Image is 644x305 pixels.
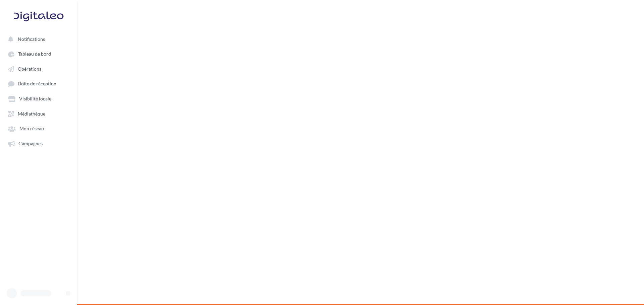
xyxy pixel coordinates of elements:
[4,122,73,134] a: Mon réseau
[18,111,45,117] span: Médiathèque
[4,63,73,75] a: Opérations
[18,141,43,146] span: Campagnes
[4,48,73,60] a: Tableau de bord
[19,126,44,132] span: Mon réseau
[4,92,73,104] a: Visibilité locale
[19,96,51,102] span: Visibilité locale
[18,51,51,57] span: Tableau de bord
[4,77,73,90] a: Boîte de réception
[4,33,70,45] button: Notifications
[18,66,41,72] span: Opérations
[4,107,73,120] a: Médiathèque
[18,81,56,87] span: Boîte de réception
[18,36,45,42] span: Notifications
[4,137,73,149] a: Campagnes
